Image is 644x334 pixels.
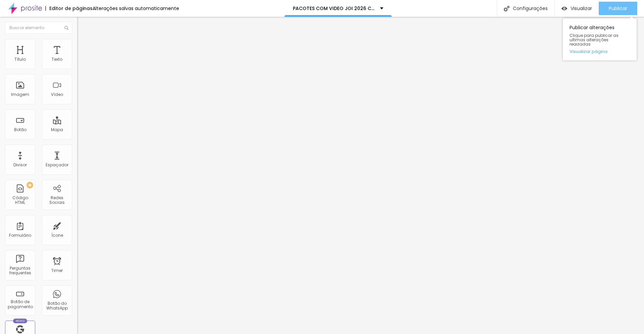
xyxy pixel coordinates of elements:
p: PACOTES COM VIDEO JOI 2026 Casamento - FOTO e VIDEO [293,6,375,11]
div: Redes Sociais [44,196,70,205]
div: Espaçador [46,163,68,167]
input: Buscar elemento [5,22,72,34]
div: Timer [51,268,63,273]
div: Editor de páginas [45,6,93,11]
div: Mapa [51,127,63,132]
div: Publicar alterações [563,18,637,60]
div: Botão de pagamento [7,299,33,309]
div: Formulário [9,233,31,238]
span: Visualizar [571,6,592,11]
img: Icone [64,26,68,30]
span: Publicar [609,6,627,11]
div: Botão [14,127,26,132]
div: Texto [52,57,62,62]
div: Perguntas frequentes [7,266,33,276]
div: Imagem [11,92,29,97]
div: Vídeo [51,92,63,97]
div: Botão do WhatsApp [44,301,70,311]
span: Clique para publicar as ultimas alterações reaizadas [570,33,630,47]
div: Divisor [13,163,27,167]
div: Novo [13,319,28,323]
div: Alterações salvas automaticamente [93,6,179,11]
div: Ícone [51,233,63,238]
a: Visualizar página [570,49,630,54]
button: Visualizar [555,2,599,15]
img: Icone [504,6,509,11]
div: Título [14,57,26,62]
img: view-1.svg [561,6,567,11]
button: Publicar [599,2,637,15]
div: Código HTML [7,196,33,205]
